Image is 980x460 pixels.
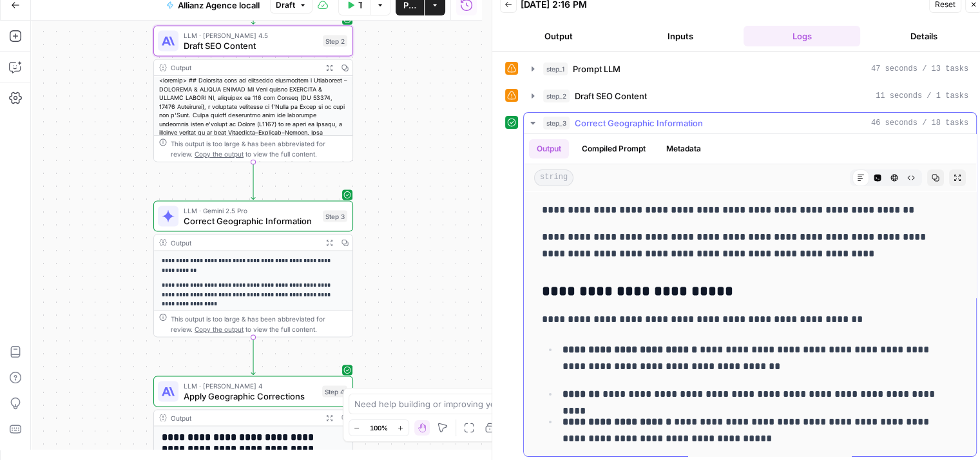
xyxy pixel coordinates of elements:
[184,206,318,216] span: LLM · Gemini 2.5 Pro
[744,26,860,46] button: Logs
[524,59,976,79] button: 47 seconds / 13 tasks
[184,39,318,52] span: Draft SEO Content
[658,139,709,158] button: Metadata
[251,162,255,199] g: Edge from step_2 to step_3
[871,117,968,129] span: 46 seconds / 18 tasks
[251,337,255,374] g: Edge from step_3 to step_4
[153,26,353,162] div: LLM · [PERSON_NAME] 4.5Draft SEO ContentStep 2Output<loremip> ## Dolorsita cons ad elitseddo eius...
[543,90,570,102] span: step_2
[524,113,976,133] button: 46 seconds / 18 tasks
[543,117,570,129] span: step_3
[574,139,653,158] button: Compiled Prompt
[370,423,388,433] span: 100%
[529,139,569,158] button: Output
[323,211,347,222] div: Step 3
[184,381,317,391] span: LLM · [PERSON_NAME] 4
[171,139,347,159] div: This output is too large & has been abbreviated for review. to view the full content.
[524,134,976,456] div: 46 seconds / 18 tasks
[543,62,568,75] span: step_1
[195,150,244,158] span: Copy the output
[573,62,620,75] span: Prompt LLM
[184,30,318,41] span: LLM · [PERSON_NAME] 4.5
[171,413,318,423] div: Output
[871,63,968,75] span: 47 seconds / 13 tasks
[195,325,244,333] span: Copy the output
[171,62,318,73] div: Output
[171,314,347,334] div: This output is too large & has been abbreviated for review. to view the full content.
[322,386,347,398] div: Step 4
[575,117,703,129] span: Correct Geographic Information
[171,238,318,248] div: Output
[575,90,647,102] span: Draft SEO Content
[184,390,317,403] span: Apply Geographic Corrections
[154,76,352,215] div: <loremip> ## Dolorsita cons ad elitseddo eiusmodtem i Utlaboreet – DOLOREMA & ALIQUA ENIMAD MI Ve...
[534,169,573,186] span: string
[323,35,347,47] div: Step 2
[876,90,968,102] span: 11 seconds / 1 tasks
[622,26,738,46] button: Inputs
[524,86,976,106] button: 11 seconds / 1 tasks
[184,215,318,227] span: Correct Geographic Information
[500,26,617,46] button: Output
